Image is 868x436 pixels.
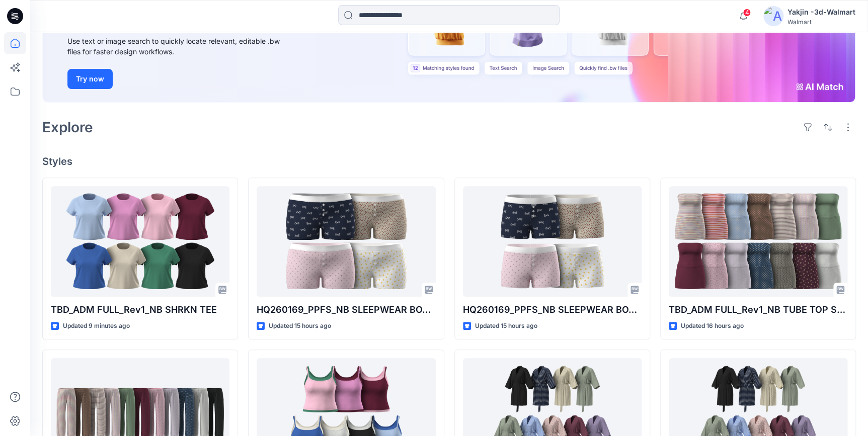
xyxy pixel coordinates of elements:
a: TBD_ADM FULL_Rev1_NB SHRKN TEE [51,186,229,297]
div: Walmart [787,18,855,26]
a: HQ260169_PPFS_NB SLEEPWEAR BOXER PLUS [257,186,435,297]
h4: Styles [42,155,856,167]
p: Updated 15 hours ago [475,321,537,331]
a: HQ260169_PPFS_NB SLEEPWEAR BOXER [463,186,642,297]
p: TBD_ADM FULL_Rev1_NB SHRKN TEE [51,303,229,317]
p: Updated 16 hours ago [681,321,744,331]
div: Yakjin -3d-Walmart [787,6,855,18]
div: Use text or image search to quickly locate relevant, editable .bw files for faster design workflows. [67,36,294,57]
h2: Explore [42,119,93,135]
img: avatar [763,6,783,26]
button: Try now [67,69,113,89]
a: TBD_ADM FULL_Rev1_NB TUBE TOP SKORT SET [669,186,847,297]
p: Updated 9 minutes ago [63,321,130,331]
span: 4 [743,9,751,17]
p: HQ260169_PPFS_NB SLEEPWEAR BOXER PLUS [257,303,435,317]
p: Updated 15 hours ago [269,321,331,331]
p: HQ260169_PPFS_NB SLEEPWEAR BOXER [463,303,642,317]
p: TBD_ADM FULL_Rev1_NB TUBE TOP SKORT SET [669,303,847,317]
